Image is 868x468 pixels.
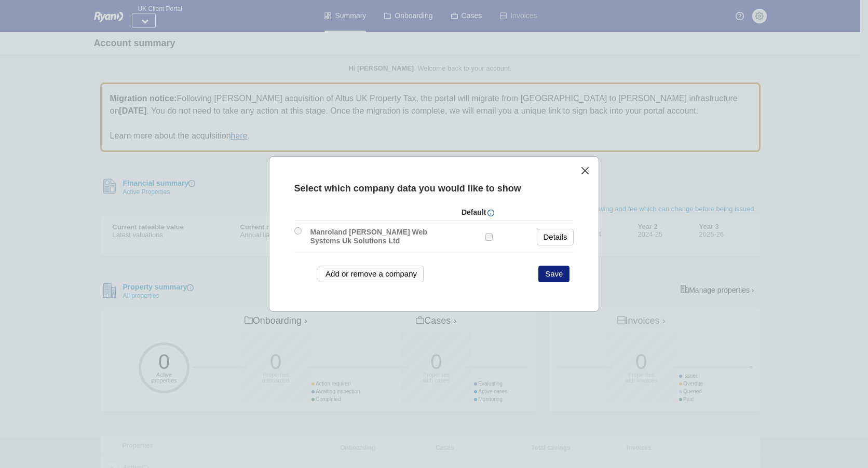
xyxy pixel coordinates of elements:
[319,266,424,282] button: Add or remove a company
[538,266,569,282] button: Save
[579,165,590,176] button: close
[305,225,434,247] label: Manroland [PERSON_NAME] Web Systems Uk Solutions Ltd
[294,183,521,194] span: Select which company data you would like to show
[537,229,574,245] a: Details
[462,208,486,216] strong: Default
